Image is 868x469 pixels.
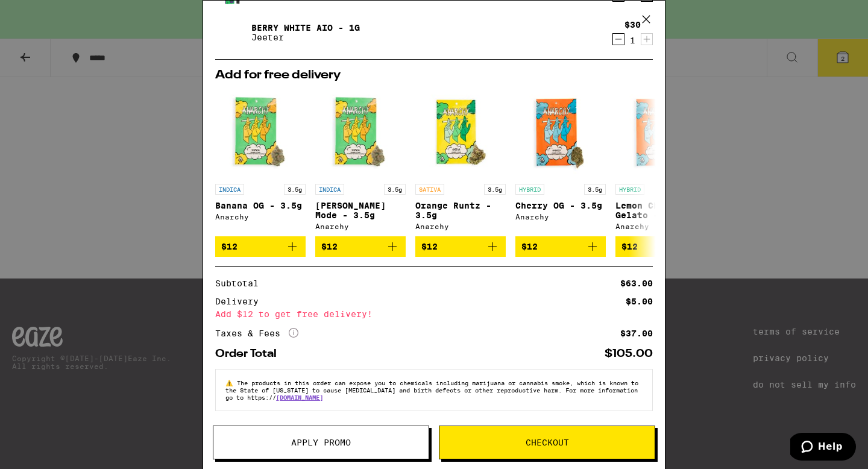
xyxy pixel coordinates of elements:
[315,87,406,178] img: Anarchy - Runtz Mode - 3.5g
[215,236,306,257] button: Add to bag
[315,236,406,257] button: Add to bag
[415,236,506,257] button: Add to bag
[521,242,538,251] span: $12
[225,379,638,401] span: The products in this order can expose you to chemicals including marijuana or cannabis smoke, whi...
[225,379,237,386] span: ⚠️
[484,184,506,195] p: 3.5g
[215,87,306,236] a: Open page for Banana OG - 3.5g from Anarchy
[215,348,285,359] div: Order Total
[584,184,606,195] p: 3.5g
[315,222,406,230] div: Anarchy
[624,36,641,45] div: 1
[790,433,856,463] iframe: Opens a widget where you can find more information
[515,236,606,257] button: Add to bag
[415,201,506,220] p: Orange Runtz - 3.5g
[621,242,638,251] span: $12
[215,201,306,210] p: Banana OG - 3.5g
[612,33,624,45] button: Decrement
[615,201,706,220] p: Lemon Cherry Gelato - 3.5g
[251,33,360,42] p: Jeeter
[215,213,306,221] div: Anarchy
[515,184,544,195] p: HYBRID
[415,87,506,236] a: Open page for Orange Runtz - 3.5g from Anarchy
[215,328,298,339] div: Taxes & Fees
[315,184,344,195] p: INDICA
[415,87,506,178] img: Anarchy - Orange Runtz - 3.5g
[615,222,706,230] div: Anarchy
[641,33,653,45] button: Increment
[251,23,360,33] a: Berry White AIO - 1g
[439,426,655,459] button: Checkout
[515,87,606,236] a: Open page for Cherry OG - 3.5g from Anarchy
[620,329,653,338] div: $37.00
[215,87,306,178] img: Anarchy - Banana OG - 3.5g
[615,87,706,236] a: Open page for Lemon Cherry Gelato - 3.5g from Anarchy
[315,87,406,236] a: Open page for Runtz Mode - 3.5g from Anarchy
[215,16,249,49] img: Berry White AIO - 1g
[215,69,653,81] h2: Add for free delivery
[515,213,606,221] div: Anarchy
[321,242,338,251] span: $12
[615,236,706,257] button: Add to bag
[291,438,351,447] span: Apply Promo
[215,279,267,288] div: Subtotal
[620,279,653,288] div: $63.00
[626,297,653,306] div: $5.00
[215,184,244,195] p: INDICA
[526,438,569,447] span: Checkout
[421,242,438,251] span: $12
[615,87,706,178] img: Anarchy - Lemon Cherry Gelato - 3.5g
[415,184,444,195] p: SATIVA
[624,20,641,30] div: $30
[284,184,306,195] p: 3.5g
[605,348,653,359] div: $105.00
[213,426,429,459] button: Apply Promo
[415,222,506,230] div: Anarchy
[215,310,653,318] div: Add $12 to get free delivery!
[515,201,606,210] p: Cherry OG - 3.5g
[276,394,323,401] a: [DOMAIN_NAME]
[221,242,237,251] span: $12
[384,184,406,195] p: 3.5g
[315,201,406,220] p: [PERSON_NAME] Mode - 3.5g
[515,87,606,178] img: Anarchy - Cherry OG - 3.5g
[215,297,267,306] div: Delivery
[615,184,644,195] p: HYBRID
